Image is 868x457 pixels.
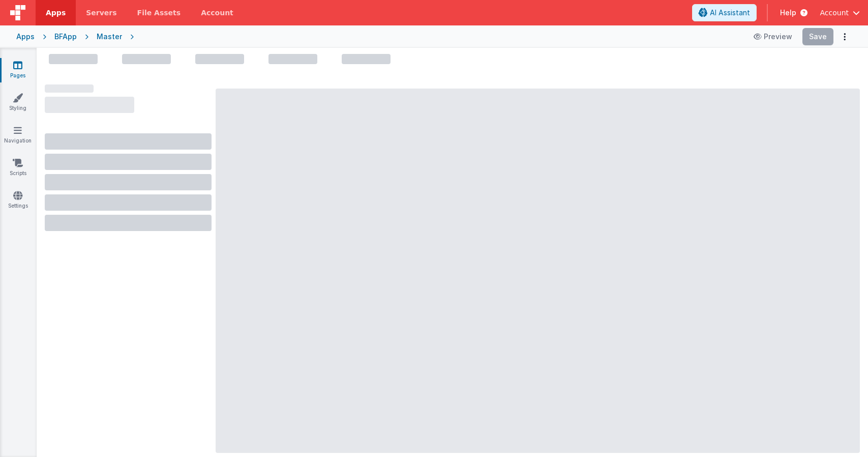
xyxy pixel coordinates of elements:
span: Account [820,8,849,18]
span: Servers [86,8,116,18]
div: BFApp [54,32,77,42]
div: Apps [16,32,35,42]
span: Apps [46,8,66,18]
span: File Assets [137,8,181,18]
span: AI Assistant [710,8,750,18]
button: Account [820,8,860,18]
span: Help [780,8,796,18]
button: Preview [747,28,798,45]
button: AI Assistant [692,4,757,21]
div: Master [97,32,122,42]
button: Options [837,30,852,44]
button: Save [802,28,833,45]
